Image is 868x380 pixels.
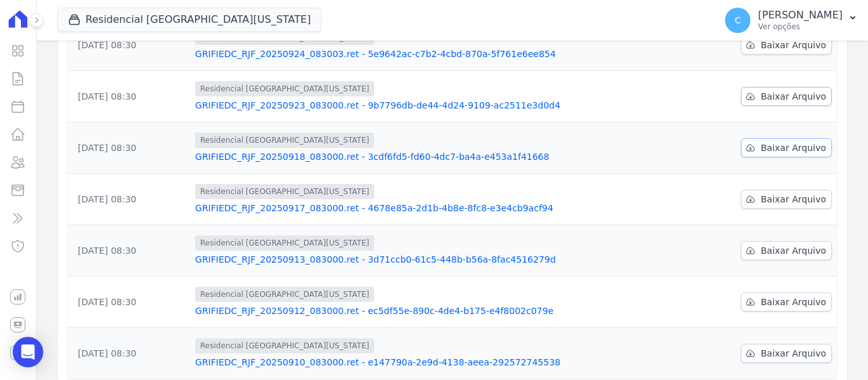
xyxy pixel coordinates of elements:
a: GRIFIEDC_RJF_20250910_083000.ret - e147790a-2e9d-4138-aeea-292572745538 [195,356,608,369]
a: Baixar Arquivo [741,87,832,106]
span: C [735,16,741,25]
span: Residencial [GEOGRAPHIC_DATA][US_STATE] [195,81,374,96]
td: [DATE] 08:30 [68,277,190,328]
span: Residencial [GEOGRAPHIC_DATA][US_STATE] [195,287,374,302]
a: GRIFIEDC_RJF_20250924_083003.ret - 5e9642ac-c7b2-4cbd-870a-5f761e6ee854 [195,48,608,60]
td: [DATE] 08:30 [68,328,190,379]
span: Baixar Arquivo [761,141,826,154]
p: Ver opções [758,22,843,32]
span: Baixar Arquivo [761,90,826,103]
a: GRIFIEDC_RJF_20250912_083000.ret - ec5df55e-890c-4de4-b175-e4f8002c079e [195,305,608,317]
a: Baixar Arquivo [741,36,832,55]
p: [PERSON_NAME] [758,9,843,22]
a: GRIFIEDC_RJF_20250917_083000.ret - 4678e85a-2d1b-4b8e-8fc8-e3e4cb9acf94 [195,202,608,214]
a: Baixar Arquivo [741,138,832,157]
a: Baixar Arquivo [741,241,832,260]
span: Baixar Arquivo [761,193,826,206]
span: Residencial [GEOGRAPHIC_DATA][US_STATE] [195,133,374,148]
a: GRIFIEDC_RJF_20250923_083000.ret - 9b7796db-de44-4d24-9109-ac2511e3d0d4 [195,99,608,112]
td: [DATE] 08:30 [68,225,190,277]
span: Baixar Arquivo [761,39,826,51]
a: Baixar Arquivo [741,292,832,311]
span: Residencial [GEOGRAPHIC_DATA][US_STATE] [195,235,374,251]
a: GRIFIEDC_RJF_20250913_083000.ret - 3d71ccb0-61c5-448b-b56a-8fac4516279d [195,253,608,266]
td: [DATE] 08:30 [68,122,190,174]
td: [DATE] 08:30 [68,71,190,122]
a: Baixar Arquivo [741,344,832,363]
div: Open Intercom Messenger [13,337,43,367]
span: Residencial [GEOGRAPHIC_DATA][US_STATE] [195,338,374,353]
button: C [PERSON_NAME] Ver opções [715,3,868,38]
span: Baixar Arquivo [761,296,826,308]
td: [DATE] 08:30 [68,20,190,71]
span: Baixar Arquivo [761,347,826,360]
td: [DATE] 08:30 [68,174,190,225]
span: Baixar Arquivo [761,244,826,257]
span: Residencial [GEOGRAPHIC_DATA][US_STATE] [195,184,374,199]
a: GRIFIEDC_RJF_20250918_083000.ret - 3cdf6fd5-fd60-4dc7-ba4a-e453a1f41668 [195,150,608,163]
a: Baixar Arquivo [741,190,832,209]
button: Residencial [GEOGRAPHIC_DATA][US_STATE] [57,8,322,32]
